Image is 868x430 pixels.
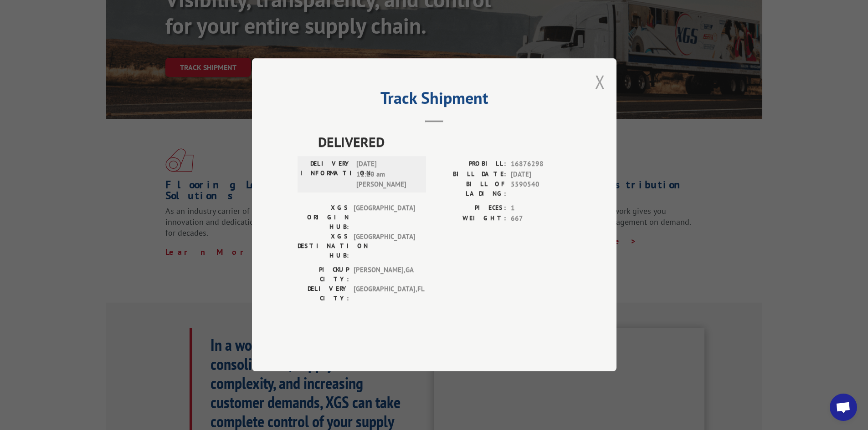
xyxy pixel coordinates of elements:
[298,265,349,284] label: PICKUP CITY:
[298,203,349,232] label: XGS ORIGIN HUB:
[354,284,415,304] span: [GEOGRAPHIC_DATA] , FL
[356,159,418,190] span: [DATE] 11:20 am [PERSON_NAME]
[298,91,571,109] h2: Track Shipment
[434,180,506,199] label: BILL OF LADING:
[830,394,857,421] div: Open chat
[354,203,415,232] span: [GEOGRAPHIC_DATA]
[318,132,571,152] span: DELIVERED
[434,169,506,180] label: BILL DATE:
[511,169,571,180] span: [DATE]
[300,159,352,190] label: DELIVERY INFORMATION:
[595,70,605,94] button: Close modal
[511,203,571,214] span: 1
[511,180,571,199] span: 5590540
[434,159,506,170] label: PROBILL:
[298,232,349,261] label: XGS DESTINATION HUB:
[354,232,415,261] span: [GEOGRAPHIC_DATA]
[511,159,571,170] span: 16876298
[354,265,415,284] span: [PERSON_NAME] , GA
[511,213,571,224] span: 667
[434,213,506,224] label: WEIGHT:
[298,284,349,304] label: DELIVERY CITY:
[434,203,506,214] label: PIECES:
